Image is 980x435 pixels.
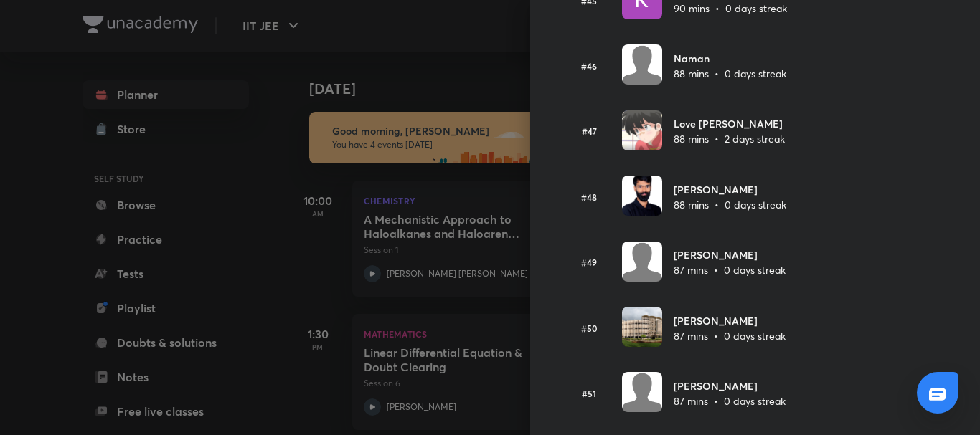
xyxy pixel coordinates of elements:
h6: [PERSON_NAME] [674,182,786,197]
img: Avatar [622,176,662,216]
h6: Naman [674,51,786,66]
img: Avatar [622,307,662,347]
p: 88 mins • 0 days streak [674,66,786,81]
p: 90 mins • 0 days streak [674,1,790,16]
img: Avatar [622,242,662,282]
p: 88 mins • 0 days streak [674,197,786,212]
p: 88 mins • 2 days streak [674,131,785,146]
h6: #50 [565,322,613,335]
h6: Love [PERSON_NAME] [674,116,785,131]
h6: #49 [565,256,613,269]
h6: #48 [565,191,613,204]
h6: [PERSON_NAME] [674,247,786,262]
h6: #47 [565,125,613,138]
p: 87 mins • 0 days streak [674,262,786,277]
p: 87 mins • 0 days streak [674,328,786,343]
h6: #51 [565,387,613,400]
h6: [PERSON_NAME] [674,313,786,328]
img: Avatar [622,44,662,85]
img: Avatar [622,110,662,150]
p: 87 mins • 0 days streak [674,393,786,408]
img: Avatar [622,372,662,412]
h6: [PERSON_NAME] [674,378,786,393]
h6: #46 [565,59,613,72]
